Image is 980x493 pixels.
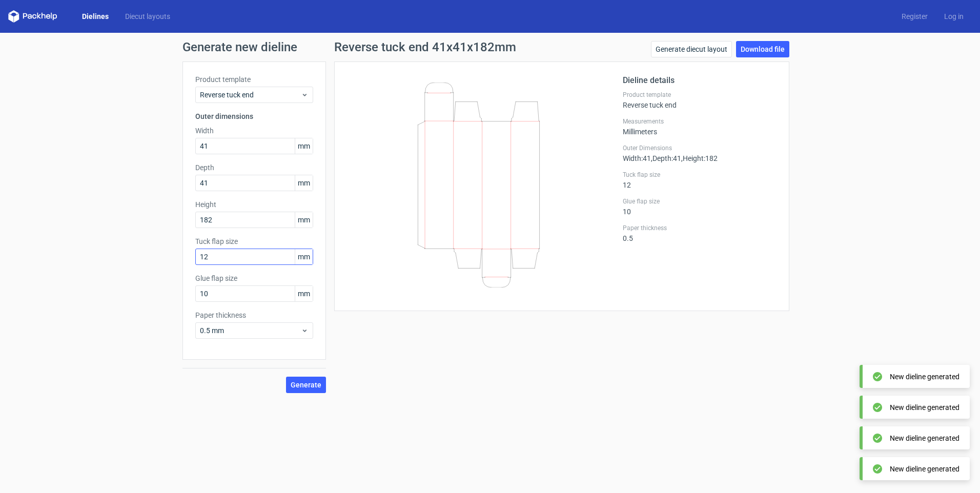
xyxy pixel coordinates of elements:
span: mm [295,249,313,264]
div: New dieline generated [890,372,959,382]
span: Width : 41 [623,154,651,162]
div: Reverse tuck end [623,91,777,109]
div: 10 [623,197,777,216]
div: New dieline generated [890,402,959,413]
label: Tuck flap size [623,171,777,179]
label: Glue flap size [195,273,313,283]
label: Product template [195,74,313,85]
label: Product template [623,91,777,99]
label: Glue flap size [623,197,777,206]
h3: Outer dimensions [195,111,313,121]
h1: Reverse tuck end 41x41x182mm [334,41,516,53]
div: 12 [623,171,777,189]
div: 0.5 [623,224,777,242]
label: Outer Dimensions [623,144,777,152]
span: , Height : 182 [681,154,718,162]
div: Millimeters [623,117,777,136]
a: Log in [936,11,972,22]
a: Diecut layouts [117,11,178,22]
button: Generate [286,377,326,393]
span: , Depth : 41 [651,154,681,162]
label: Measurements [623,117,777,126]
h1: Generate new dieline [182,41,798,53]
a: Dielines [74,11,117,22]
label: Paper thickness [195,310,313,320]
span: Reverse tuck end [200,90,301,100]
h2: Dieline details [623,74,777,87]
span: mm [295,138,313,154]
label: Tuck flap size [195,236,313,246]
label: Depth [195,162,313,173]
div: New dieline generated [890,433,959,443]
span: mm [295,175,313,191]
a: Generate diecut layout [651,41,732,57]
a: Register [893,11,936,22]
a: Download file [736,41,789,57]
label: Paper thickness [623,224,777,232]
span: mm [295,212,313,228]
label: Height [195,199,313,210]
div: New dieline generated [890,464,959,474]
span: 0.5 mm [200,325,301,336]
span: Generate [291,381,321,388]
span: mm [295,286,313,301]
label: Width [195,126,313,136]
